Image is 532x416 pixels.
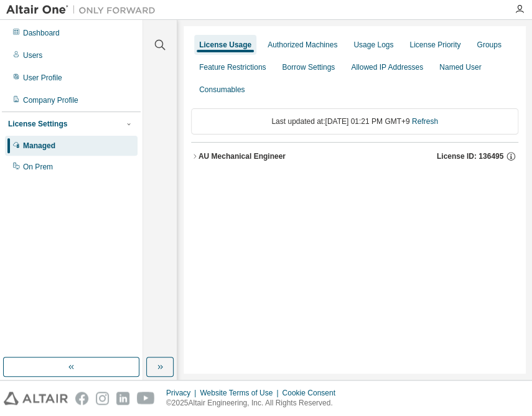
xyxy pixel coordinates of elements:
img: facebook.svg [75,392,88,405]
div: Allowed IP Addresses [351,62,423,72]
div: Users [23,50,42,60]
div: License Usage [199,40,251,50]
a: Refresh [412,117,438,126]
div: Groups [477,40,501,50]
img: linkedin.svg [116,392,129,405]
div: Website Terms of Use [200,388,282,398]
div: Authorized Machines [268,40,337,50]
img: altair_logo.svg [4,392,68,405]
div: On Prem [23,162,53,172]
p: © 2025 Altair Engineering, Inc. All Rights Reserved. [166,398,343,409]
div: Last updated at: [DATE] 01:21 PM GMT+9 [191,108,518,135]
div: Feature Restrictions [199,62,266,72]
div: Named User [439,62,481,72]
img: instagram.svg [96,392,109,405]
span: License ID: 136495 [437,151,503,161]
div: User Profile [23,73,62,83]
div: License Settings [8,119,67,129]
div: Dashboard [23,28,60,38]
div: Privacy [166,388,200,398]
button: AU Mechanical EngineerLicense ID: 136495 [191,143,518,170]
img: Altair One [6,4,162,16]
div: Consumables [199,85,245,95]
div: Borrow Settings [282,62,335,72]
img: youtube.svg [137,392,155,405]
div: Usage Logs [353,40,393,50]
div: AU Mechanical Engineer [198,151,286,161]
div: License Priority [409,40,460,50]
div: Company Profile [23,95,78,105]
div: Managed [23,141,55,151]
div: Cookie Consent [282,388,342,398]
